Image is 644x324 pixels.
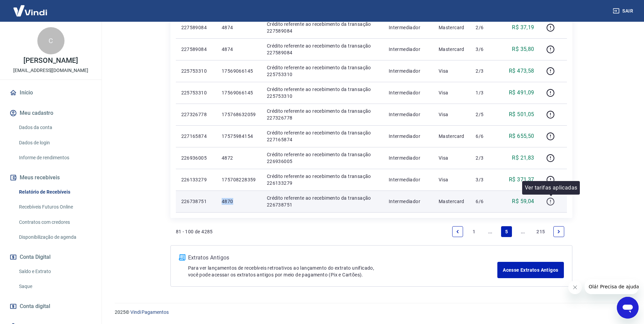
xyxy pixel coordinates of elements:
a: Recebíveis Futuros Online [16,200,93,214]
p: 226936005 [181,155,211,161]
a: Informe de rendimentos [16,151,93,165]
a: Jump backward [485,226,496,237]
a: Acesse Extratos Antigos [497,262,564,278]
p: Intermediador [389,198,428,205]
p: 4870 [222,198,256,205]
p: [EMAIL_ADDRESS][DOMAIN_NAME] [13,67,88,74]
p: 227326778 [181,111,211,118]
p: 17569066145 [222,68,256,74]
p: 4874 [222,46,256,53]
iframe: Botão para abrir a janela de mensagens [617,297,639,319]
a: Relatório de Recebíveis [16,185,93,199]
p: Intermediador [389,46,428,53]
p: R$ 473,58 [509,67,534,75]
p: 3/3 [476,176,496,183]
p: 175768632059 [222,111,256,118]
p: 227165874 [181,133,211,140]
p: 2/5 [476,111,496,118]
a: Saque [16,280,93,293]
a: Jump forward [517,226,528,237]
a: Início [8,85,93,100]
p: 6/6 [476,133,496,140]
p: 4874 [222,24,256,31]
a: Next page [553,226,564,237]
p: 17569066145 [222,89,256,96]
p: [PERSON_NAME] [23,57,78,64]
p: Intermediador [389,68,428,74]
p: Intermediador [389,24,428,31]
p: Crédito referente ao recebimento da transação 227326778 [267,108,378,121]
a: Page 5 is your current page [501,226,512,237]
p: R$ 35,80 [512,45,534,53]
p: R$ 655,50 [509,132,534,140]
a: Conta digital [8,299,93,314]
p: 81 - 100 de 4285 [176,228,213,235]
p: Para ver lançamentos de recebíveis retroativos ao lançamento do extrato unificado, você pode aces... [188,265,498,278]
p: Visa [439,89,465,96]
p: 2/6 [476,24,496,31]
p: Crédito referente ao recebimento da transação 226738751 [267,195,378,208]
p: Mastercard [439,46,465,53]
p: Visa [439,111,465,118]
p: Visa [439,155,465,161]
button: Meu cadastro [8,106,93,121]
p: 227589084 [181,24,211,31]
p: 227589084 [181,46,211,53]
a: Disponibilização de agenda [16,230,93,244]
p: Visa [439,68,465,74]
p: Intermediador [389,133,428,140]
a: Saldo e Extrato [16,265,93,278]
p: Crédito referente ao recebimento da transação 227589084 [267,21,378,34]
p: Intermediador [389,111,428,118]
a: Dados de login [16,136,93,150]
p: 2/3 [476,68,496,74]
span: Conta digital [20,302,50,311]
p: Mastercard [439,133,465,140]
p: 225753310 [181,68,211,74]
ul: Pagination [449,223,567,240]
div: C [37,27,65,54]
p: 175708228359 [222,176,256,183]
button: Conta Digital [8,250,93,265]
p: R$ 37,19 [512,23,534,32]
p: Mastercard [439,198,465,205]
p: Crédito referente ao recebimento da transação 225753310 [267,64,378,78]
p: Crédito referente ao recebimento da transação 227165874 [267,129,378,143]
p: R$ 371,37 [509,176,534,184]
p: Crédito referente ao recebimento da transação 226133279 [267,173,378,186]
p: Ver tarifas aplicadas [525,184,577,192]
p: Crédito referente ao recebimento da transação 227589084 [267,42,378,56]
p: 6/6 [476,198,496,205]
p: Intermediador [389,176,428,183]
p: 226133279 [181,176,211,183]
p: Crédito referente ao recebimento da transação 225753310 [267,86,378,100]
a: Dados da conta [16,121,93,134]
p: R$ 59,04 [512,197,534,205]
p: 4872 [222,155,256,161]
a: Page 1 [468,226,479,237]
p: Mastercard [439,24,465,31]
p: Intermediador [389,155,428,161]
p: 226738751 [181,198,211,205]
iframe: Fechar mensagem [568,281,582,294]
iframe: Mensagem da empresa [585,279,639,294]
a: Contratos com credores [16,215,93,229]
button: Sair [611,5,636,17]
p: Extratos Antigos [188,254,498,262]
p: 3/6 [476,46,496,53]
p: 2025 © [115,309,628,316]
img: ícone [179,254,185,260]
p: R$ 501,05 [509,110,534,119]
a: Vindi Pagamentos [130,309,169,315]
p: 17575984154 [222,133,256,140]
p: 1/3 [476,89,496,96]
a: Previous page [452,226,463,237]
p: R$ 21,83 [512,154,534,162]
p: R$ 491,09 [509,89,534,97]
p: 2/3 [476,155,496,161]
a: Page 215 [534,226,548,237]
img: Vindi [8,0,52,21]
p: 225753310 [181,89,211,96]
p: Visa [439,176,465,183]
p: Crédito referente ao recebimento da transação 226936005 [267,151,378,165]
